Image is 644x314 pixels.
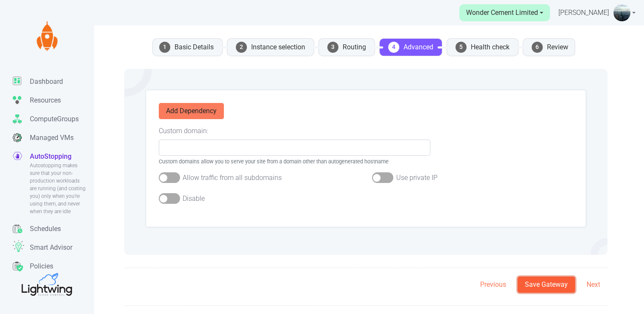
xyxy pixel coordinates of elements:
[518,277,575,293] button: Save Gateway
[30,261,53,271] p: Policies
[30,162,87,215] span: Autostopping makes sure that your non-production workloads are running (and costing you) only whe...
[379,38,442,56] li: Advanced
[396,173,437,183] label: Use private IP
[13,72,94,91] a: Dashboard
[558,8,609,18] span: [PERSON_NAME]
[13,91,94,110] a: Resources
[236,42,247,53] span: 2
[13,128,94,147] a: Managed VMs
[30,77,63,87] p: Dashboard
[388,42,399,53] span: 4
[159,42,170,53] span: 1
[532,42,543,53] span: 6
[159,126,208,136] label: Custom domain:
[159,157,431,166] small: Custom domains allow you to serve your site from a domain other than autogenerated hostname
[13,110,94,128] a: ComputeGroups
[473,277,513,293] button: Previous
[30,95,61,106] p: Resources
[30,224,61,234] p: Schedules
[13,220,94,238] a: Schedules
[227,38,314,56] li: Instance selection
[183,173,282,183] label: Allow traffic from all subdomains
[455,42,467,53] span: 5
[523,38,575,56] li: Review
[183,194,205,204] label: Disable
[30,151,72,162] p: AutoStopping
[459,4,550,21] a: Wonder Cement Limited
[152,38,223,56] li: Basic Details
[30,133,74,143] p: Managed VMs
[327,42,338,53] span: 3
[159,103,224,119] button: Add Dependency
[579,277,607,293] button: Next
[13,147,94,220] a: AutoStoppingAutostopping makes sure that your non-production workloads are running (and costing y...
[318,38,375,56] li: Routing
[447,38,518,56] li: Health check
[13,257,94,276] a: Policies
[30,114,79,124] p: ComputeGroups
[13,238,94,257] a: Smart Advisor
[32,21,62,51] img: Lightwing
